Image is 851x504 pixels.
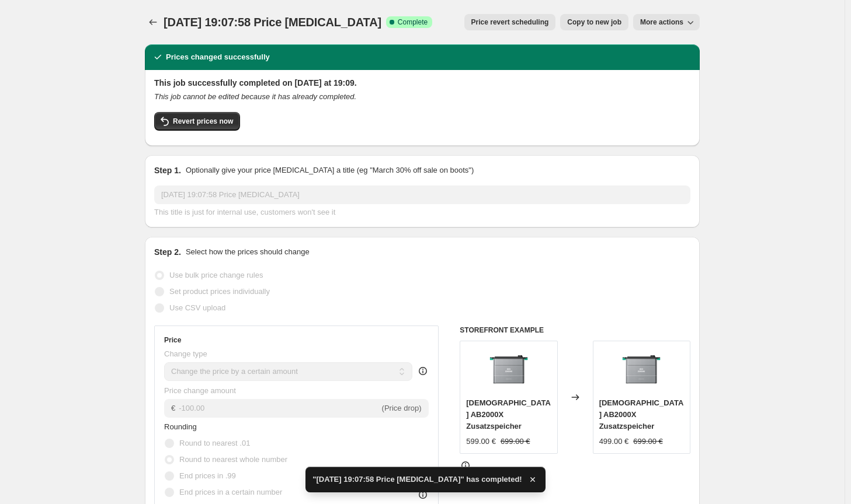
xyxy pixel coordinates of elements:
button: Copy to new job [560,14,628,30]
button: Revert prices now [154,112,240,131]
input: 30% off holiday sale [154,185,690,204]
p: Optionally give your price [MEDICAL_DATA] a title (eg "March 30% off sale on boots") [186,164,474,176]
span: Copy to new job [567,17,621,27]
span: [DATE] 19:07:58 Price [MEDICAL_DATA] [164,16,381,29]
i: This job cannot be edited because it has already completed. [154,92,356,101]
h3: Price [164,335,181,345]
button: Price change jobs [145,14,161,30]
span: Use CSV upload [169,303,225,312]
span: Set product prices individually [169,287,270,296]
span: Price revert scheduling [471,17,549,27]
input: -10.00 [179,399,379,418]
div: 599.00 € [466,436,496,447]
h2: Step 2. [154,246,181,258]
span: [DEMOGRAPHIC_DATA] AB2000X Zusatzspeicher [466,398,551,430]
h2: This job successfully completed on [DATE] at 19:09. [154,77,690,89]
button: More actions [633,14,700,30]
span: End prices in a certain number [179,488,282,496]
button: Price revert scheduling [464,14,556,30]
img: Zendure_AB2000X_1_80x.webp [485,347,532,394]
h2: Step 1. [154,164,181,176]
h6: STOREFRONT EXAMPLE [460,325,690,335]
span: "[DATE] 19:07:58 Price [MEDICAL_DATA]" has completed! [312,474,522,485]
span: € [171,404,175,412]
span: [DEMOGRAPHIC_DATA] AB2000X Zusatzspeicher [599,398,684,430]
span: (Price drop) [382,404,422,412]
span: Use bulk price change rules [169,271,263,279]
span: More actions [640,17,683,27]
span: Price change amount [164,386,236,395]
span: Complete [398,17,428,27]
img: Zendure_AB2000X_1_80x.webp [618,347,665,394]
strike: 699.00 € [501,436,530,447]
h2: Prices changed successfully [166,51,270,63]
span: End prices in .99 [179,471,236,480]
div: 499.00 € [599,436,629,447]
span: Round to nearest .01 [179,439,250,447]
div: help [417,365,429,377]
strike: 699.00 € [633,436,663,447]
span: Rounding [164,422,197,431]
span: Revert prices now [173,117,233,126]
p: Select how the prices should change [186,246,310,258]
span: This title is just for internal use, customers won't see it [154,208,335,216]
span: Change type [164,349,207,358]
span: Round to nearest whole number [179,455,287,464]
